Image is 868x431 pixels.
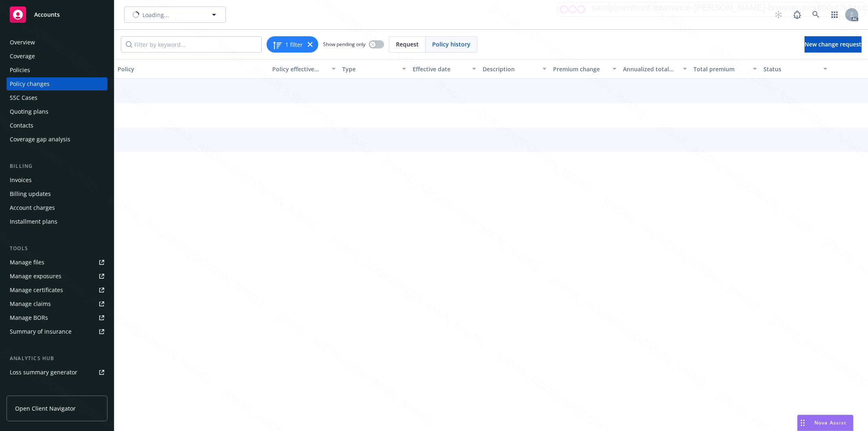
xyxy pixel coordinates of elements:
div: Coverage [10,50,35,63]
div: Contacts [10,119,33,132]
button: Loading... [124,7,226,23]
div: Total premium [693,65,748,73]
div: Installment plans [10,215,57,228]
button: Type [339,59,409,79]
span: Request [396,40,419,48]
a: Coverage gap analysis [7,133,107,146]
a: Accounts [7,3,107,26]
button: Nova Assist [797,415,853,431]
a: Invoices [7,174,107,187]
a: Manage exposures [7,270,107,283]
div: Account charges [10,201,55,214]
input: Filter by keyword... [121,36,262,53]
button: Premium change [550,59,620,79]
button: Policy [114,59,269,79]
span: Policy history [432,40,470,48]
div: Manage BORs [10,311,48,324]
div: Billing updates [10,187,51,200]
a: Report a Bug [789,7,805,23]
div: Tools [7,244,107,253]
a: Billing updates [7,187,107,200]
div: Manage files [10,256,44,269]
span: New change request [805,40,861,48]
a: Switch app [826,7,843,23]
span: Accounts [34,11,60,18]
div: Summary of insurance [10,325,72,338]
div: Analytics hub [7,354,107,363]
div: Billing [7,162,107,170]
div: Manage certificates [10,284,63,297]
a: Coverage [7,50,107,63]
a: Start snowing [770,7,787,23]
button: Effective date [409,59,480,79]
a: Manage certificates [7,284,107,297]
div: Status [763,65,818,73]
a: Manage claims [7,297,107,310]
div: Annualized total premium change [623,65,678,73]
a: Quoting plans [7,105,107,118]
button: Policy effective dates [269,59,339,79]
button: Annualized total premium change [620,59,690,79]
div: Premium change [553,65,608,73]
div: Policies [10,64,30,77]
div: Loss summary generator [10,366,77,379]
span: 1 filter [285,40,303,49]
a: Policies [7,64,107,77]
span: Nova Assist [814,419,846,426]
a: Manage BORs [7,311,107,324]
button: Description [479,59,550,79]
a: Search [808,7,824,23]
div: Description [483,65,538,73]
div: Policy effective dates [272,65,327,73]
div: Manage claims [10,297,51,310]
span: Loading... [142,11,169,19]
a: Installment plans [7,215,107,228]
a: Loss summary generator [7,366,107,379]
a: Manage files [7,256,107,269]
a: Account charges [7,201,107,214]
a: New change request [805,36,861,53]
div: Type [342,65,397,73]
a: Policy changes [7,77,107,90]
div: SSC Cases [10,91,37,104]
div: Policy changes [10,77,50,90]
div: Drag to move [798,415,808,431]
div: Policy [118,65,266,73]
a: SSC Cases [7,91,107,104]
a: Summary of insurance [7,325,107,338]
div: Manage exposures [10,270,61,283]
a: Contacts [7,119,107,132]
div: Invoices [10,174,32,187]
div: Coverage gap analysis [10,133,70,146]
button: Status [760,59,831,79]
span: Show pending only [323,41,365,48]
div: Effective date [413,65,468,73]
div: Quoting plans [10,105,48,118]
a: Overview [7,36,107,49]
button: Total premium [690,59,761,79]
span: Open Client Navigator [15,404,76,413]
div: Overview [10,36,35,49]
